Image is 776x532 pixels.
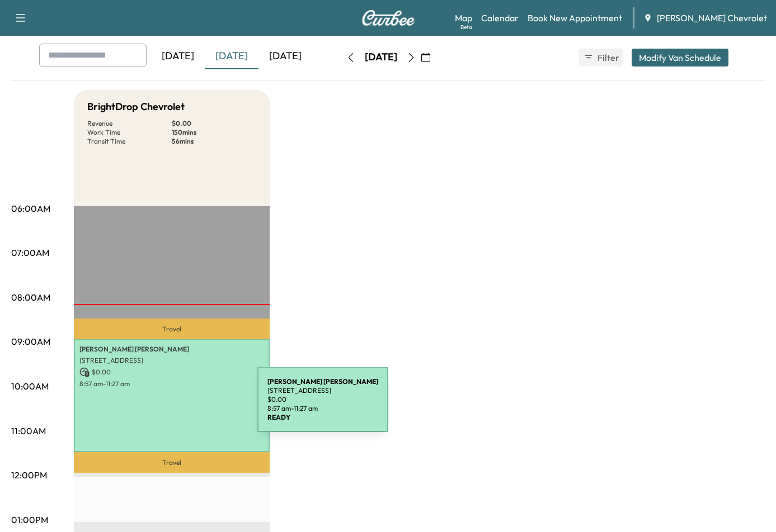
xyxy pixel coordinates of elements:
[365,50,397,64] div: [DATE]
[87,119,172,128] p: Revenue
[79,345,264,354] p: [PERSON_NAME] [PERSON_NAME]
[172,128,256,137] p: 150 mins
[74,319,270,339] p: Travel
[172,119,256,128] p: $ 0.00
[598,51,618,64] span: Filter
[632,49,728,66] button: Modify Van Schedule
[455,11,472,25] a: MapBeta
[11,468,47,482] p: 12:00PM
[11,202,50,215] p: 06:00AM
[87,99,185,115] h5: BrightDrop Chevrolet
[460,23,472,31] div: Beta
[267,377,378,386] b: [PERSON_NAME] [PERSON_NAME]
[267,413,290,421] b: READY
[267,386,378,395] p: [STREET_ADDRESS]
[79,356,264,365] p: [STREET_ADDRESS]
[151,44,205,69] div: [DATE]
[481,11,519,25] a: Calendar
[87,128,172,137] p: Work Time
[11,379,49,393] p: 10:00AM
[205,44,258,69] div: [DATE]
[361,10,415,26] img: Curbee Logo
[87,137,172,146] p: Transit Time
[172,137,256,146] p: 56 mins
[528,11,622,25] a: Book New Appointment
[11,424,46,438] p: 11:00AM
[267,395,378,404] p: $ 0.00
[74,452,270,473] p: Travel
[11,335,50,348] p: 09:00AM
[657,11,767,25] span: [PERSON_NAME] Chevrolet
[11,246,49,259] p: 07:00AM
[258,44,312,69] div: [DATE]
[79,367,264,377] p: $ 0.00
[11,291,50,304] p: 08:00AM
[267,404,378,413] p: 8:57 am - 11:27 am
[11,513,48,526] p: 01:00PM
[579,49,623,66] button: Filter
[79,379,264,388] p: 8:57 am - 11:27 am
